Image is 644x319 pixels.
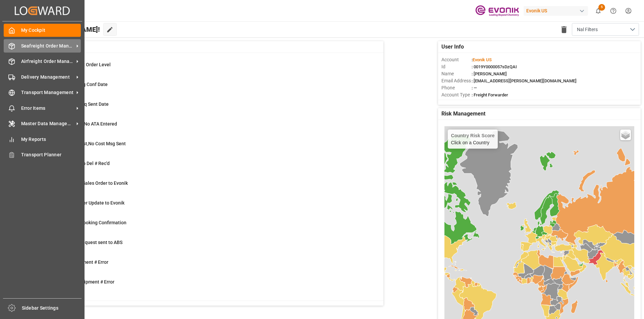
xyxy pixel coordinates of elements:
span: : Freight Forwarder [472,92,508,97]
a: 45ABS: Missing Booking ConfirmationShipment [35,219,375,233]
span: : [PERSON_NAME] [472,71,507,76]
span: Master Data Management [21,120,74,127]
a: 23ETD>3 Days Past,No Cost Msg SentShipment [35,140,375,154]
button: open menu [572,23,639,36]
span: Name [441,70,472,77]
button: Help Center [606,3,621,18]
a: 1Pending Bkg Request sent to ABSShipment [35,239,375,253]
span: Email Address [441,77,472,84]
a: 7ETA > 10 Days , No ATA EnteredShipment [35,121,375,135]
span: : 0019Y0000057sDzQAI [472,64,517,69]
span: Transport Management [21,89,74,96]
span: Error on Initial Sales Order to Evonik [51,180,128,186]
div: Click on a Country [451,133,495,145]
a: 1Main-Leg Shipment # ErrorShipment [35,259,375,273]
span: Seafreight Order Management [21,43,74,50]
span: My Cockpit [21,27,81,34]
a: Transport Planner [4,148,81,161]
button: show 5 new notifications [591,3,606,18]
span: : [472,57,492,62]
span: Delivery Management [21,74,74,81]
a: 0MOT Missing at Order LevelSales Order-IVPO [35,61,375,75]
span: ETD>3 Days Past,No Cost Msg Sent [51,141,126,146]
span: Transport Planner [21,151,81,158]
span: ABS: Missing Booking Confirmation [51,220,126,225]
span: Pending Bkg Request sent to ABS [51,240,122,245]
a: 0Error Sales Order Update to EvonikShipment [35,200,375,214]
span: Account Type [441,91,472,98]
a: 7ETD < 3 Days,No Del # Rec'dShipment [35,160,375,174]
a: My Reports [4,133,81,146]
span: Error Items [21,105,74,112]
span: Id [441,63,472,70]
span: Account [441,56,472,63]
span: Evonik US [473,57,492,62]
a: 1TU : Pre-Leg Shipment # ErrorTransport Unit [35,278,375,293]
a: 7ABS: No Bkg Req Sent DateShipment [35,101,375,115]
span: Sidebar Settings [22,305,82,312]
span: : [EMAIL_ADDRESS][PERSON_NAME][DOMAIN_NAME] [472,78,577,83]
span: Airfreight Order Management [21,58,74,65]
button: Evonik US [524,4,591,17]
span: Risk Management [441,110,485,118]
span: User Info [441,43,464,51]
img: Evonik-brand-mark-Deep-Purple-RGB.jpeg_1700498283.jpeg [475,5,519,17]
h4: Country Risk Score [451,133,495,138]
span: Error Sales Order Update to Evonik [51,200,124,206]
span: My Reports [21,136,81,143]
div: Evonik US [524,6,588,16]
span: 5 [598,4,605,11]
span: Hello [PERSON_NAME]! [28,23,100,36]
span: Nal Filters [577,26,598,33]
a: 24ABS: No Init Bkg Conf DateShipment [35,81,375,95]
span: : — [472,85,477,90]
a: 0Error on Initial Sales Order to EvonikShipment [35,180,375,194]
a: Layers [620,130,631,140]
span: Phone [441,84,472,91]
a: My Cockpit [4,24,81,37]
